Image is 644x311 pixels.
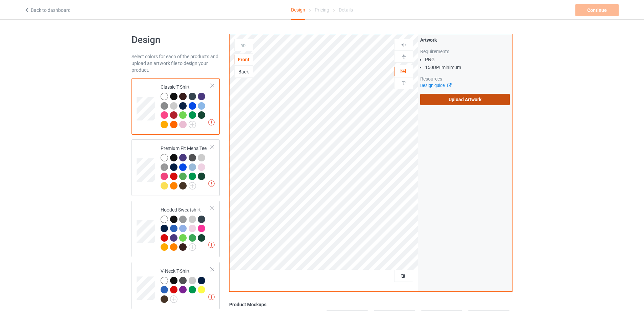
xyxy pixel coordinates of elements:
a: Back to dashboard [24,7,71,13]
li: PNG [425,56,510,63]
div: Design [291,0,305,20]
div: Pricing [315,0,329,19]
img: svg+xml;base64,PD94bWwgdmVyc2lvbj0iMS4wIiBlbmNvZGluZz0iVVRGLTgiPz4KPHN2ZyB3aWR0aD0iMjJweCIgaGVpZ2... [189,121,196,128]
h1: Design [132,34,220,46]
img: heather_texture.png [161,102,168,110]
div: Select colors for each of the products and upload an artwork file to design your product. [132,53,220,73]
div: Requirements [420,48,510,55]
div: Product Mockups [229,301,512,308]
div: Classic T-Shirt [132,78,220,135]
div: Resources [420,75,510,82]
li: 150 DPI minimum [425,64,510,71]
div: Details [339,0,353,19]
div: V-Neck T-Shirt [161,268,211,303]
label: Upload Artwork [420,94,510,105]
img: exclamation icon [208,180,215,187]
div: Premium Fit Mens Tee [161,145,211,189]
div: V-Neck T-Shirt [132,262,220,309]
img: svg%3E%0A [401,80,407,86]
img: svg%3E%0A [401,42,407,48]
div: Artwork [420,37,510,43]
img: svg%3E%0A [401,53,407,60]
div: Hooded Sweatshirt [132,201,220,257]
img: svg+xml;base64,PD94bWwgdmVyc2lvbj0iMS4wIiBlbmNvZGluZz0iVVRGLTgiPz4KPHN2ZyB3aWR0aD0iMjJweCIgaGVpZ2... [170,295,177,303]
img: exclamation icon [208,242,215,248]
div: Back [235,68,253,75]
img: exclamation icon [208,294,215,300]
img: svg+xml;base64,PD94bWwgdmVyc2lvbj0iMS4wIiBlbmNvZGluZz0iVVRGLTgiPz4KPHN2ZyB3aWR0aD0iMjJweCIgaGVpZ2... [189,243,196,251]
div: Premium Fit Mens Tee [132,139,220,196]
img: exclamation icon [208,119,215,126]
a: Design guide [420,83,451,88]
img: svg+xml;base64,PD94bWwgdmVyc2lvbj0iMS4wIiBlbmNvZGluZz0iVVRGLTgiPz4KPHN2ZyB3aWR0aD0iMjJweCIgaGVpZ2... [189,182,196,190]
div: Classic T-Shirt [161,84,211,128]
div: Hooded Sweatshirt [161,206,211,250]
img: heather_texture.png [161,163,168,171]
div: Front [235,56,253,63]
